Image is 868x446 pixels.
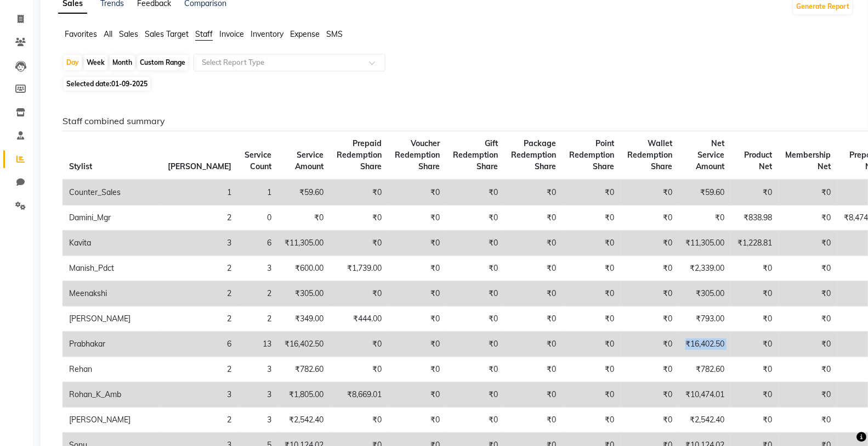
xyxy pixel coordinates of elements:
td: ₹0 [731,256,779,281]
td: 0 [238,205,278,231]
td: ₹0 [779,180,837,205]
div: Custom Range [137,55,188,70]
span: Wallet Redemption Share [627,138,672,171]
td: ₹0 [330,281,388,306]
td: ₹0 [504,382,563,408]
td: ₹16,402.50 [679,332,731,357]
td: ₹0 [388,332,446,357]
td: 3 [238,408,278,433]
td: ₹782.60 [679,357,731,382]
td: Counter_Sales [63,180,161,205]
td: ₹0 [731,382,779,408]
span: Stylist [69,161,92,171]
td: ₹0 [563,382,621,408]
td: ₹16,402.50 [278,332,330,357]
td: ₹0 [330,231,388,256]
span: Sales Target [145,29,189,39]
td: ₹0 [621,256,679,281]
td: ₹0 [446,281,504,306]
td: ₹0 [446,408,504,433]
td: 2 [161,408,238,433]
span: Product Net [744,150,772,171]
td: ₹0 [679,205,731,231]
span: Inventory [251,29,283,39]
td: [PERSON_NAME] [63,306,161,332]
td: ₹11,305.00 [278,231,330,256]
td: 2 [161,205,238,231]
td: ₹838.98 [731,205,779,231]
td: 2 [238,306,278,332]
td: 3 [238,382,278,408]
td: ₹0 [330,205,388,231]
td: ₹305.00 [278,281,330,306]
td: ₹0 [446,205,504,231]
td: 6 [238,231,278,256]
h6: Staff combined summary [63,116,844,126]
span: Selected date: [64,77,150,91]
td: ₹0 [731,180,779,205]
td: ₹0 [731,306,779,332]
td: ₹0 [504,332,563,357]
td: ₹349.00 [278,306,330,332]
td: ₹0 [504,256,563,281]
td: ₹0 [504,281,563,306]
td: ₹0 [779,231,837,256]
div: Month [110,55,135,70]
td: ₹0 [563,205,621,231]
td: ₹0 [563,332,621,357]
td: ₹0 [779,205,837,231]
td: Meenakshi [63,281,161,306]
td: ₹0 [563,256,621,281]
td: ₹444.00 [330,306,388,332]
td: ₹0 [388,281,446,306]
span: Membership Net [785,150,831,171]
td: Prabhakar [63,332,161,357]
td: ₹0 [621,332,679,357]
td: ₹8,669.01 [330,382,388,408]
td: ₹0 [330,180,388,205]
td: ₹0 [388,231,446,256]
td: ₹0 [621,408,679,433]
div: Week [84,55,107,70]
td: ₹0 [504,408,563,433]
td: ₹0 [388,382,446,408]
span: SMS [326,29,343,39]
td: ₹1,805.00 [278,382,330,408]
td: 3 [238,256,278,281]
td: ₹0 [388,306,446,332]
td: ₹0 [731,281,779,306]
td: [PERSON_NAME] [63,408,161,433]
td: 13 [238,332,278,357]
td: ₹0 [278,205,330,231]
td: ₹0 [563,231,621,256]
td: ₹0 [779,382,837,408]
td: ₹0 [504,205,563,231]
td: ₹0 [446,357,504,382]
td: ₹0 [779,306,837,332]
td: ₹0 [446,256,504,281]
td: ₹0 [621,306,679,332]
td: ₹0 [563,357,621,382]
td: ₹1,228.81 [731,231,779,256]
td: ₹0 [621,281,679,306]
span: Package Redemption Share [511,138,556,171]
td: 2 [161,357,238,382]
td: Manish_Pdct [63,256,161,281]
td: ₹0 [446,306,504,332]
td: ₹0 [563,408,621,433]
td: ₹0 [779,332,837,357]
span: Service Count [245,150,271,171]
td: ₹305.00 [679,281,731,306]
td: ₹0 [563,306,621,332]
td: Kavita [63,231,161,256]
span: Net Service Amount [696,138,724,171]
td: 2 [161,281,238,306]
td: ₹0 [388,205,446,231]
span: Point Redemption Share [569,138,614,171]
td: ₹0 [779,281,837,306]
td: ₹0 [446,382,504,408]
td: ₹2,339.00 [679,256,731,281]
td: ₹11,305.00 [679,231,731,256]
td: Damini_Mgr [63,205,161,231]
td: 6 [161,332,238,357]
